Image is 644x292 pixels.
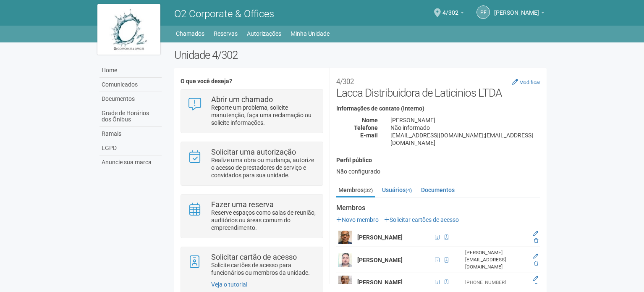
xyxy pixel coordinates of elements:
[99,78,162,92] a: Comunicados
[354,124,378,131] strong: Telefone
[419,184,457,196] a: Documentos
[211,253,297,261] strong: Solicitar cartão de acesso
[211,147,296,156] strong: Solicitar uma autorização
[406,187,412,193] small: (4)
[187,148,316,179] a: Solicitar uma autorização Realize uma obra ou mudança, autorize o acesso de prestadores de serviç...
[338,276,352,289] img: user.png
[442,11,464,17] a: 4/302
[364,187,373,193] small: (32)
[533,253,538,259] a: Editar membro
[99,92,162,106] a: Documentos
[534,260,538,266] a: Excluir membro
[338,231,352,244] img: user.png
[533,276,538,281] a: Editar membro
[176,28,204,39] a: Chamados
[181,78,323,84] h4: O que você deseja?
[465,249,528,271] div: [PERSON_NAME][EMAIL_ADDRESS][DOMAIN_NAME]
[362,117,378,124] strong: Nome
[384,124,547,132] div: Não informado
[357,257,403,263] strong: [PERSON_NAME]
[476,5,490,19] a: PF
[380,184,414,196] a: Usuários(4)
[338,253,352,267] img: user.png
[357,279,403,286] strong: [PERSON_NAME]
[99,141,162,155] a: LGPD
[187,96,316,126] a: Abrir um chamado Reporte um problema, solicite manutenção, faça uma reclamação ou solicite inform...
[211,104,317,126] p: Reporte um problema, solicite manutenção, faça uma reclamação ou solicite informações.
[384,116,547,124] div: [PERSON_NAME]
[512,79,540,85] a: Modificar
[211,209,317,231] p: Reserve espaços como salas de reunião, auditórios ou áreas comum do empreendimento.
[384,216,459,223] a: Solicitar cartões de acesso
[494,11,545,17] a: [PERSON_NAME]
[291,28,330,39] a: Minha Unidade
[97,4,160,55] img: logo.jpg
[211,261,317,276] p: Solicite cartões de acesso para funcionários ou membros da unidade.
[336,216,379,223] a: Novo membro
[336,168,540,175] div: Não configurado
[211,156,317,179] p: Realize uma obra ou mudança, autorize o acesso de prestadores de serviço e convidados para sua un...
[336,77,354,86] small: 4/302
[99,63,162,78] a: Home
[214,28,238,39] a: Reservas
[336,157,540,163] h4: Perfil público
[384,132,547,147] div: [EMAIL_ADDRESS][DOMAIN_NAME];[EMAIL_ADDRESS][DOMAIN_NAME]
[336,184,375,197] a: Membros(32)
[99,155,162,169] a: Anuncie sua marca
[336,105,540,112] h4: Informações de contato (interno)
[442,1,458,16] span: 4/302
[336,74,540,99] h2: Lacca Distribuidora de Laticinios LTDA
[187,253,316,276] a: Solicitar cartão de acesso Solicite cartões de acesso para funcionários ou membros da unidade.
[336,204,540,212] strong: Membros
[174,49,547,61] h2: Unidade 4/302
[494,1,539,16] span: PRISCILLA FREITAS
[99,106,162,127] a: Grade de Horários dos Ônibus
[534,283,538,289] a: Excluir membro
[247,28,281,39] a: Autorizações
[211,281,247,288] a: Veja o tutorial
[211,95,273,104] strong: Abrir um chamado
[519,79,540,85] small: Modificar
[534,238,538,244] a: Excluir membro
[187,201,316,231] a: Fazer uma reserva Reserve espaços como salas de reunião, auditórios ou áreas comum do empreendime...
[211,200,274,209] strong: Fazer uma reserva
[360,132,378,139] strong: E-mail
[357,234,403,241] strong: [PERSON_NAME]
[174,8,274,20] span: O2 Corporate & Offices
[533,231,538,237] a: Editar membro
[465,279,528,286] div: [PHONE_NUMBER]
[99,127,162,141] a: Ramais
